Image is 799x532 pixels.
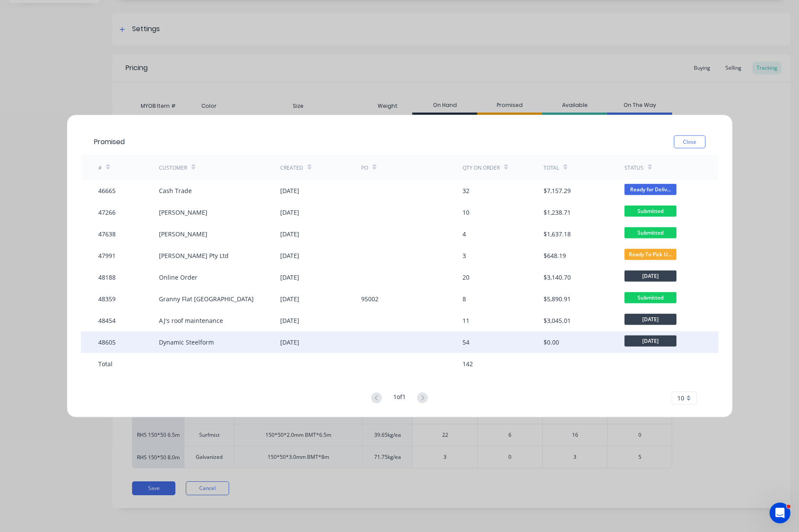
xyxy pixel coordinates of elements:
div: 4 [463,229,466,239]
span: Ready for Deliv... [624,184,676,195]
div: 48188 [98,273,116,282]
span: Submitted [624,206,676,216]
span: [DATE] [624,271,676,281]
div: 32 [463,186,469,195]
div: # [98,164,102,172]
div: Dynamic Steelform [159,338,214,347]
span: [DATE] [624,335,676,346]
div: Status [624,164,644,172]
div: 10 [463,208,469,217]
div: PO [361,164,368,172]
div: 54 [463,338,469,347]
div: 47638 [98,229,116,239]
div: 20 [463,273,469,282]
div: 47991 [98,251,116,260]
div: 47266 [98,208,116,217]
button: Close [674,135,705,148]
div: Created [280,164,303,172]
div: Total [543,164,559,172]
div: 48605 [98,338,116,347]
div: [DATE] [280,316,299,325]
div: [PERSON_NAME] [159,229,207,239]
div: 3 [463,251,466,260]
span: [DATE] [624,314,676,325]
div: $648.19 [543,251,566,260]
div: 11 [463,316,469,325]
div: $7,157.29 [543,186,571,195]
div: Cash Trade [159,186,192,195]
div: Granny Flat [GEOGRAPHIC_DATA] [159,294,254,303]
span: Submitted [624,292,676,303]
div: $5,890.91 [543,294,571,303]
div: [DATE] [280,208,299,217]
div: 142 [463,359,473,368]
div: [DATE] [280,294,299,303]
div: [PERSON_NAME] [159,208,207,217]
div: [PERSON_NAME] Pty Ltd [159,251,229,260]
div: Promised [94,136,125,147]
div: 95002 [361,294,378,303]
div: Qty on order [463,164,500,172]
div: $0.00 [543,338,559,347]
div: 46665 [98,186,116,195]
span: Ready To Pick U... [624,249,676,260]
div: Online Order [159,273,197,282]
div: 1 of 1 [393,392,406,404]
div: [DATE] [280,273,299,282]
div: $3,140.70 [543,273,571,282]
div: $3,045.01 [543,316,571,325]
div: [DATE] [280,186,299,195]
div: AJ's roof maintenance [159,316,223,325]
div: [DATE] [280,229,299,239]
span: 10 [677,393,684,403]
div: 48359 [98,294,116,303]
div: $1,637.18 [543,229,571,239]
div: 8 [463,294,466,303]
div: [DATE] [280,338,299,347]
div: Customer [159,164,187,172]
span: Submitted [624,227,676,238]
div: Total [98,359,113,368]
div: [DATE] [280,251,299,260]
div: 48454 [98,316,116,325]
div: $1,238.71 [543,208,571,217]
iframe: Intercom live chat [770,503,790,523]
